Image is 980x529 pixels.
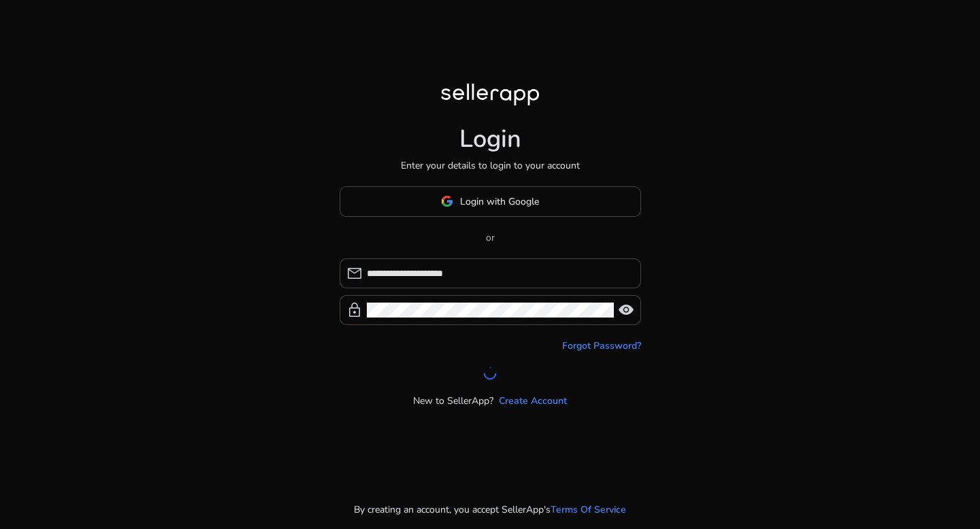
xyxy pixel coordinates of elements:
p: New to SellerApp? [413,394,493,408]
button: Login with Google [340,186,641,217]
span: Login with Google [460,194,539,209]
span: lock [346,302,363,318]
h1: Login [459,124,521,154]
a: Create Account [499,394,567,408]
p: Enter your details to login to your account [401,158,580,173]
span: mail [346,265,363,281]
a: Terms Of Service [551,502,626,517]
a: Forgot Password? [562,339,641,353]
img: google-logo.svg [441,195,453,207]
p: or [340,231,641,245]
span: visibility [618,302,634,318]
